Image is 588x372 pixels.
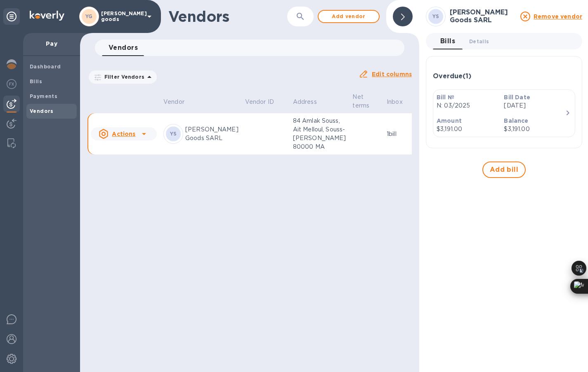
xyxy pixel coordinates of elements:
b: Amount [437,117,462,124]
b: Vendors [30,108,54,114]
span: Net terms [352,93,380,110]
b: YS [432,13,439,19]
img: Logo [30,11,64,21]
p: Net terms [352,93,369,110]
u: Edit columns [372,71,412,77]
button: Add vendor [318,10,380,23]
b: Bill Date [504,94,530,101]
p: Pay [30,40,73,48]
h1: Vendors [168,8,285,25]
div: Unpin categories [3,8,20,25]
p: [DATE] [504,101,564,110]
span: Vendor ID [245,98,285,106]
p: Vendor [163,98,184,106]
b: Bill № [437,94,454,101]
button: Add bill [482,161,526,178]
h3: [PERSON_NAME] Goods SARL [450,9,515,24]
p: Address [293,98,317,106]
span: Inbox [387,98,413,106]
b: Dashboard [30,63,61,70]
span: Vendor [163,98,195,106]
b: YS [170,131,177,137]
img: Foreign exchange [7,79,17,89]
span: Details [469,37,489,46]
p: Filter Vendors [101,73,144,80]
div: Overdue(1) [433,63,575,89]
p: $3,191.00 [504,125,564,133]
u: Actions [112,131,135,137]
span: Address [293,98,328,106]
p: N: 03/2025 [437,101,497,110]
p: [PERSON_NAME] goods [101,11,142,22]
p: 1 bill [387,130,413,138]
span: Add vendor [325,12,372,21]
button: Bill №N: 03/2025Bill Date[DATE]Amount$3,191.00Balance$3,191.00 [433,89,575,137]
h3: Overdue ( 1 ) [433,73,471,80]
p: $3,191.00 [437,125,497,133]
p: Vendor ID [245,98,274,106]
u: Remove vendor [534,13,582,20]
span: Vendors [109,42,138,54]
span: Add bill [490,165,519,175]
b: Bills [30,78,42,84]
b: YG [85,13,93,19]
span: Bills [440,35,455,47]
p: Inbox [387,98,403,106]
p: [PERSON_NAME] Goods SARL [185,125,239,143]
b: Balance [504,117,528,124]
b: Payments [30,93,57,99]
p: 84 Amlak Souss, Ait Melloul, Souss-[PERSON_NAME] 80000 MA [293,117,346,151]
